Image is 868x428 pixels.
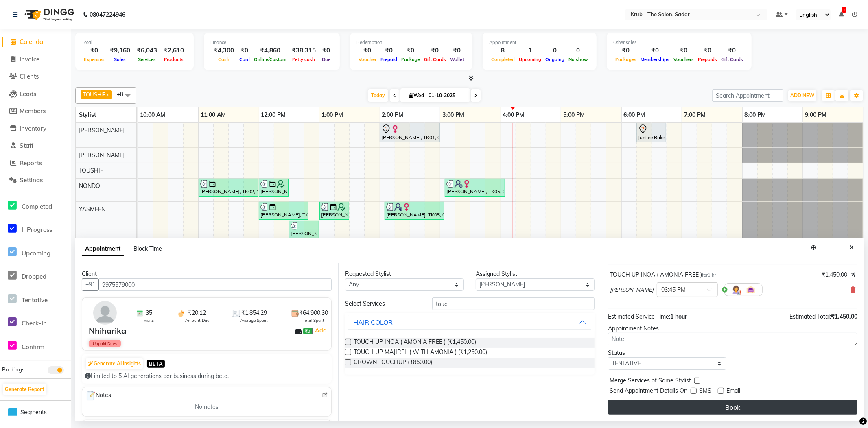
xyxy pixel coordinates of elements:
span: Send Appointment Details On [610,387,687,397]
span: Petty cash [291,57,317,62]
span: Expenses [82,57,107,62]
span: 1 hour [670,313,687,320]
span: ADD NEW [790,92,814,98]
span: Online/Custom [252,57,289,62]
span: Voucher [356,57,378,62]
span: Check-In [22,319,47,327]
span: Invoice [20,55,39,63]
span: Appointment [82,242,124,256]
span: Gift Cards [422,57,448,62]
div: TOUCH UP INOA ( AMONIA FREE ) [610,271,716,279]
div: Finance [210,39,333,46]
span: Visits [144,317,154,323]
div: 1 [517,46,543,55]
span: Today [368,89,388,102]
div: Limited to 5 AI generations per business during beta. [85,372,328,380]
div: [PERSON_NAME], TK03, 12:00 PM-12:30 PM, REGULAR BLOWDRY [260,180,288,195]
div: Total [82,39,187,46]
div: ₹0 [422,46,448,55]
a: Add [314,325,328,335]
span: No notes [195,403,219,411]
span: 35 [146,309,152,317]
span: ₹1,450.00 [822,271,847,279]
img: Interior.png [746,285,756,295]
span: Prepaids [696,57,719,62]
div: [PERSON_NAME], TK01, 02:00 PM-03:00 PM, GLOBAL HAIR COLOR INOA [380,124,439,141]
div: 0 [566,46,590,55]
span: Ongoing [543,57,566,62]
span: Completed [489,57,517,62]
div: ₹0 [237,46,252,55]
a: 10:00 AM [138,109,167,121]
div: [PERSON_NAME], TK05, 02:05 PM-03:05 PM, RICA FULL ARMS,RICA UNDERARMS WAX [385,203,444,218]
span: BETA [147,360,165,368]
span: TOUCH UP MAJIREL ( WITH AMONIA ) (₹1,250.00) [354,348,487,358]
div: Assigned Stylist [476,270,594,278]
div: [PERSON_NAME], TK05, 03:05 PM-04:05 PM, SHAVING,HEAD MASSAGE [DEMOGRAPHIC_DATA] [446,180,504,195]
span: ₹20.12 [188,309,206,317]
a: 5:00 PM [561,109,587,121]
input: Search Appointment [712,89,783,102]
div: Jubilee Bakeřy, TK06, 06:15 PM-06:45 PM, [DEMOGRAPHIC_DATA] HAIR CUT [637,124,665,141]
span: [PERSON_NAME] [610,286,654,294]
button: Close [846,241,857,254]
span: ₹64,900.30 [299,309,328,317]
span: SMS [699,387,711,397]
div: ₹0 [696,46,719,55]
a: 9:00 PM [803,109,829,121]
span: CROWN TOUCHUP (₹850.00) [354,358,432,368]
b: 08047224946 [90,3,125,26]
div: ₹0 [356,46,378,55]
div: ₹0 [671,46,696,55]
div: Client [82,270,332,278]
button: Generate AI Insights [86,358,143,369]
button: Generate Report [3,384,46,395]
span: Estimated Service Time: [608,313,670,320]
span: Staff [20,142,33,149]
span: Upcoming [517,57,543,62]
button: ADD NEW [788,90,816,101]
span: Merge Services of Same Stylist [610,376,691,387]
input: Search by service name [432,297,595,310]
div: HAIR COLOR [353,317,393,327]
span: Settings [20,176,43,184]
div: Nhiharika [89,325,126,337]
span: Dropped [22,273,46,280]
div: [PERSON_NAME], TK03, 01:00 PM-01:30 PM, EYEBROW [320,203,348,218]
a: 2:00 PM [380,109,406,121]
div: ₹0 [638,46,671,55]
span: [PERSON_NAME] [79,151,125,159]
span: Card [237,57,252,62]
div: ₹0 [378,46,399,55]
div: [PERSON_NAME], TK02, 11:00 AM-12:00 PM, TOUCH UP INOA ( AMONIA FREE ) [199,180,258,195]
span: Package [399,57,422,62]
span: Amount Due [185,317,209,323]
span: | [312,325,328,335]
a: Members [2,107,69,116]
span: ₹1,450.00 [831,313,857,320]
button: HAIR COLOR [348,315,591,330]
span: Completed [22,203,52,210]
span: No show [566,57,590,62]
div: [PERSON_NAME], TK02, 12:00 PM-12:50 PM, REGULAR PEDICURE,FACE BLEACH [260,203,308,218]
div: ₹2,610 [160,46,187,55]
a: 1:00 PM [319,109,345,121]
span: Average Spent [240,317,268,323]
span: Bookings [2,366,24,373]
div: 0 [543,46,566,55]
div: ₹0 [319,46,333,55]
span: Wed [407,92,426,98]
a: 4:00 PM [501,109,527,121]
a: 11:00 AM [199,109,228,121]
span: Estimated Total: [789,313,831,320]
a: Staff [2,141,69,151]
input: 2025-10-01 [426,90,467,102]
a: 1 [839,11,844,18]
div: ₹9,160 [107,46,133,55]
span: NONDO [79,182,100,190]
div: Status [608,349,726,357]
img: avatar [93,301,117,325]
div: Other sales [613,39,745,46]
span: Services [136,57,158,62]
span: 1 [842,7,846,13]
